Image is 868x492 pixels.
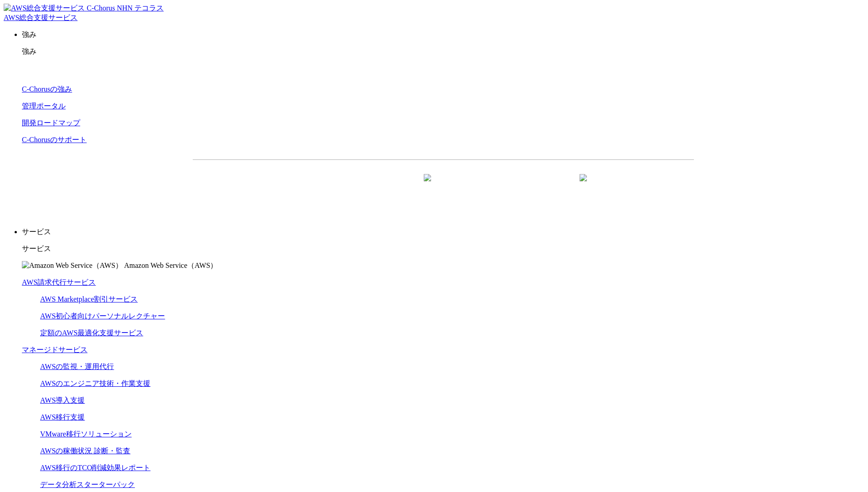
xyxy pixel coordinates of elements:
p: サービス [22,227,864,237]
span: Amazon Web Service（AWS） [124,261,217,269]
a: C-Chorusの強み [22,85,72,93]
a: 開発ロードマップ [22,119,80,127]
a: AWSの稼働状況 診断・監査 [40,447,130,455]
a: AWS導入支援 [40,396,85,404]
a: AWS移行支援 [40,413,85,421]
a: 定額のAWS最適化支援サービス [40,329,143,337]
a: AWS請求代行サービス [22,278,96,286]
p: 強み [22,47,864,56]
a: AWS総合支援サービス C-Chorus NHN テコラスAWS総合支援サービス [4,4,164,21]
img: Amazon Web Service（AWS） [22,261,123,271]
a: データ分析スターターパック [40,481,135,488]
img: AWS総合支援サービス C-Chorus [4,4,115,13]
a: 資料を請求する [292,174,439,197]
a: AWSの監視・運用代行 [40,363,114,370]
a: VMware移行ソリューション [40,430,132,438]
p: サービス [22,244,864,254]
a: マネージドサービス [22,346,87,354]
a: C-Chorusのサポート [22,136,87,143]
img: 矢印 [580,174,587,198]
a: AWS初心者向けパーソナルレクチャー [40,312,165,320]
a: まずは相談する [448,174,595,197]
a: AWSのエンジニア技術・作業支援 [40,379,150,387]
a: 管理ポータル [22,102,66,110]
a: AWS移行のTCO削減効果レポート [40,464,150,471]
p: 強み [22,30,864,40]
a: AWS Marketplace割引サービス [40,295,138,303]
img: 矢印 [424,174,431,198]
